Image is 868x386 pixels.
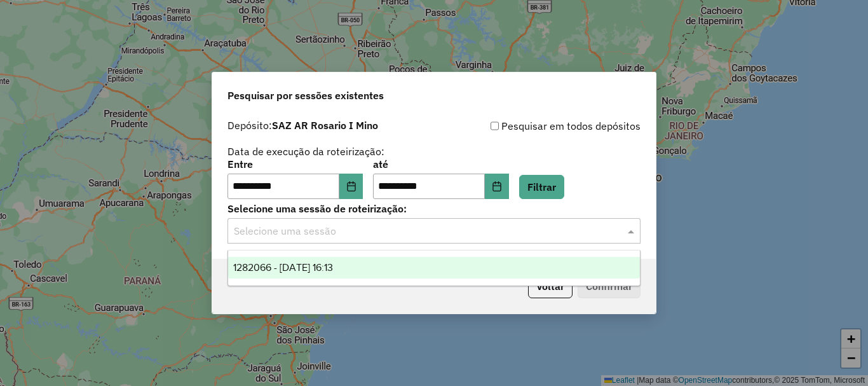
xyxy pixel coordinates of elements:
[485,174,509,199] button: Choose Date
[233,262,333,273] span: 1282066 - [DATE] 16:13
[528,274,573,298] button: Voltar
[227,156,363,172] label: Entre
[227,118,378,133] label: Depósito:
[227,201,641,216] label: Selecione uma sessão de roteirização:
[227,88,384,103] span: Pesquisar por sessões existentes
[373,156,508,172] label: até
[339,174,363,199] button: Choose Date
[227,250,641,286] ng-dropdown-panel: Options list
[519,175,564,199] button: Filtrar
[227,144,384,159] label: Data de execução da roteirização:
[272,119,378,132] strong: SAZ AR Rosario I Mino
[434,118,641,134] div: Pesquisar em todos depósitos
